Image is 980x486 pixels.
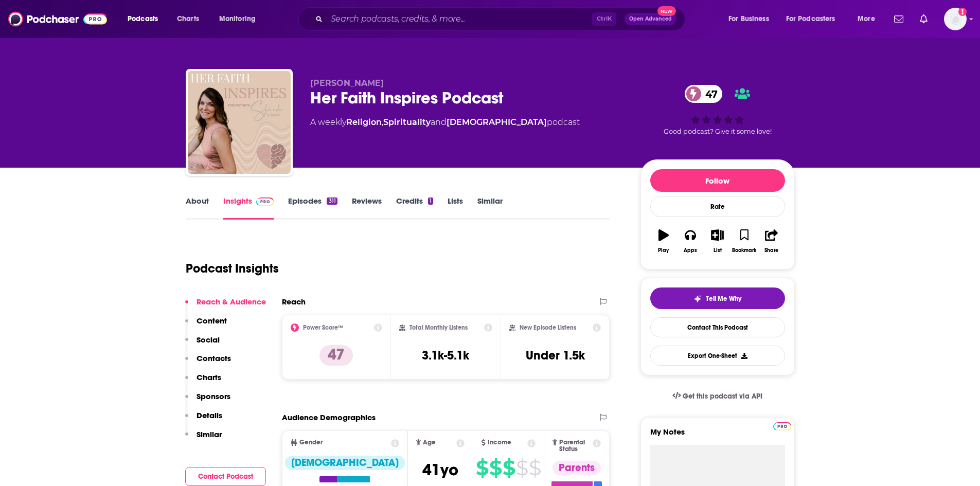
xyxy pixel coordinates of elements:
[685,85,723,103] a: 47
[197,391,230,401] p: Sponsors
[732,247,756,254] div: Bookmark
[382,117,383,127] span: ,
[185,467,266,486] button: Contact Podcast
[288,196,337,220] a: Episodes311
[212,11,269,27] button: open menu
[197,316,227,326] p: Content
[721,11,782,27] button: open menu
[704,223,730,260] button: List
[303,324,343,331] h2: Power Score™
[516,460,528,476] span: $
[423,439,436,446] span: Age
[476,460,488,476] span: $
[779,11,850,27] button: open menu
[177,12,199,26] span: Charts
[120,11,171,27] button: open menu
[695,85,723,103] span: 47
[489,460,502,476] span: $
[890,10,907,28] a: Show notifications dropdown
[185,372,221,391] button: Charts
[219,12,256,26] span: Monitoring
[640,78,795,142] div: 47Good podcast? Give it some love!
[714,247,722,254] div: List
[731,223,758,260] button: Bookmark
[477,196,503,220] a: Similar
[664,128,772,135] span: Good podcast? Give it some love!
[197,335,220,345] p: Social
[684,247,697,254] div: Apps
[657,6,676,16] span: New
[850,11,888,27] button: open menu
[650,223,677,260] button: Play
[448,196,463,220] a: Lists
[916,10,932,28] a: Show notifications dropdown
[706,295,741,303] span: Tell Me Why
[764,247,778,254] div: Share
[128,12,158,26] span: Podcasts
[170,11,205,27] a: Charts
[629,16,672,22] span: Open Advanced
[786,12,835,26] span: For Podcasters
[650,346,785,366] button: Export One-Sheet
[422,348,469,363] h3: 3.1k-5.1k
[185,353,231,372] button: Contacts
[383,117,431,127] a: Spirituality
[197,410,222,420] p: Details
[944,8,967,30] span: Logged in as luilaking
[526,348,585,363] h3: Under 1.5k
[858,12,875,26] span: More
[553,461,601,475] div: Parents
[185,410,222,429] button: Details
[327,197,337,205] div: 311
[186,261,279,276] h1: Podcast Insights
[327,11,592,27] input: Search podcasts, credits, & more...
[185,297,266,316] button: Reach & Audience
[658,247,669,254] div: Play
[282,297,306,307] h2: Reach
[625,13,676,25] button: Open AdvancedNew
[650,317,785,337] a: Contact This Podcast
[282,412,376,422] h2: Audience Demographics
[944,8,967,30] button: Show profile menu
[319,345,353,366] p: 47
[197,297,266,307] p: Reach & Audience
[310,78,384,88] span: [PERSON_NAME]
[529,460,541,476] span: $
[650,287,785,309] button: tell me why sparkleTell Me Why
[520,324,576,331] h2: New Episode Listens
[422,460,458,480] span: 41 yo
[223,196,274,220] a: InsightsPodchaser Pro
[447,117,547,127] a: [DEMOGRAPHIC_DATA]
[728,12,769,26] span: For Business
[693,295,702,303] img: tell me why sparkle
[308,7,695,31] div: Search podcasts, credits, & more...
[773,421,791,430] a: Pro website
[650,196,785,217] div: Rate
[409,324,468,331] h2: Total Monthly Listens
[650,169,785,192] button: Follow
[650,427,785,445] label: My Notes
[8,9,107,29] img: Podchaser - Follow, Share and Rate Podcasts
[256,197,274,206] img: Podchaser Pro
[197,429,222,439] p: Similar
[299,439,323,446] span: Gender
[944,8,967,30] img: User Profile
[185,335,220,354] button: Social
[677,223,704,260] button: Apps
[758,223,785,260] button: Share
[285,456,405,470] div: [DEMOGRAPHIC_DATA]
[683,392,762,401] span: Get this podcast via API
[958,8,967,16] svg: Add a profile image
[559,439,591,453] span: Parental Status
[503,460,515,476] span: $
[185,429,222,448] button: Similar
[310,116,580,129] div: A weekly podcast
[188,71,291,174] img: Her Faith Inspires Podcast
[773,422,791,430] img: Podchaser Pro
[186,196,209,220] a: About
[185,391,230,410] button: Sponsors
[664,384,771,409] a: Get this podcast via API
[197,353,231,363] p: Contacts
[197,372,221,382] p: Charts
